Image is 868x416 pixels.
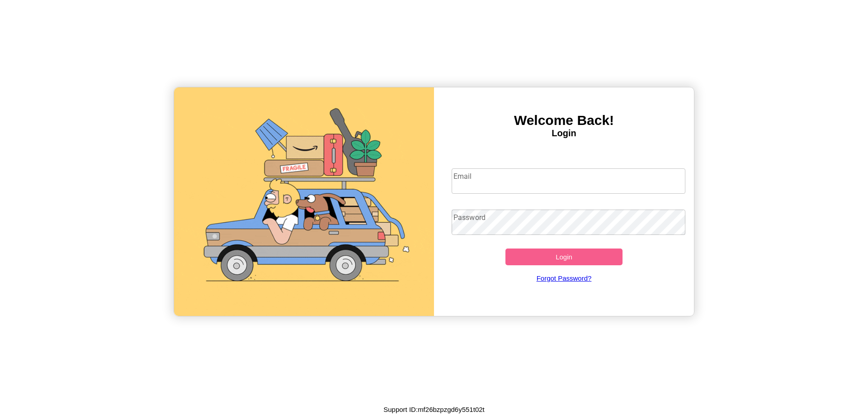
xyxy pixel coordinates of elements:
[505,249,623,265] button: Login
[383,403,484,416] p: Support ID: mf26bzpzgd6y551t02t
[174,87,434,316] img: gif
[447,265,681,291] a: Forgot Password?
[434,113,694,128] h3: Welcome Back!
[434,128,694,139] h4: Login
